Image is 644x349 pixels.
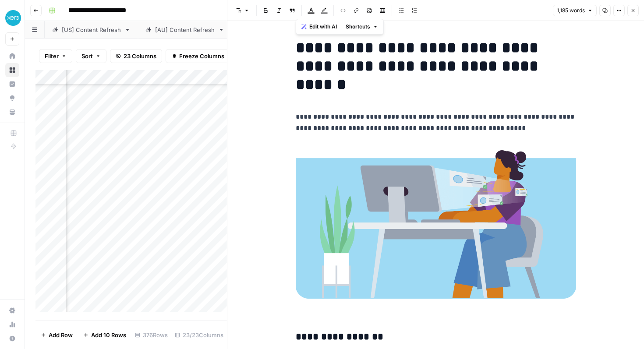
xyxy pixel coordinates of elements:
[5,63,19,77] a: Browse
[298,21,340,32] button: Edit with AI
[179,52,224,60] span: Freeze Columns
[309,23,337,31] span: Edit with AI
[45,21,138,39] a: [US] Content Refresh
[78,328,131,342] button: Add 10 Rows
[5,10,21,26] img: XeroOps Logo
[5,317,19,331] a: Usage
[81,52,93,60] span: Sort
[166,49,230,63] button: Freeze Columns
[346,23,370,31] span: Shortcuts
[76,49,106,63] button: Sort
[557,7,585,14] span: 1,185 words
[138,21,232,39] a: [AU] Content Refresh
[35,328,78,342] button: Add Row
[553,5,597,16] button: 1,185 words
[5,331,19,345] button: Help + Support
[5,77,19,91] a: Insights
[110,49,162,63] button: 23 Columns
[45,52,59,60] span: Filter
[5,49,19,63] a: Home
[5,7,19,29] button: Workspace: XeroOps
[342,21,382,32] button: Shortcuts
[124,52,156,60] span: 23 Columns
[49,331,73,339] span: Add Row
[91,331,126,339] span: Add 10 Rows
[5,303,19,317] a: Settings
[131,328,171,342] div: 376 Rows
[5,91,19,105] a: Opportunities
[62,25,121,34] div: [US] Content Refresh
[5,105,19,119] a: Your Data
[171,328,227,342] div: 23/23 Columns
[39,49,72,63] button: Filter
[155,25,215,34] div: [AU] Content Refresh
